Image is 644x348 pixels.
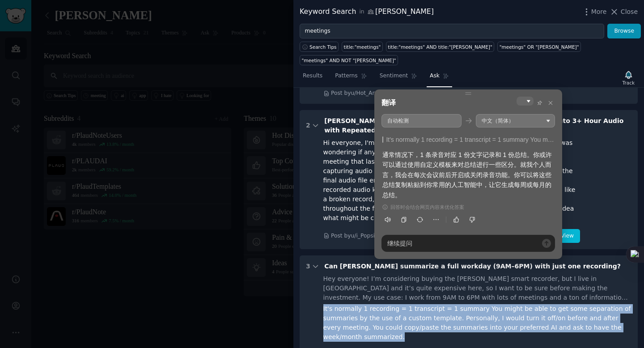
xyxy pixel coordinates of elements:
[380,72,408,80] span: Sentiment
[323,138,580,223] div: Hi everyone, I'm having a strange issue with [PERSON_NAME] Desktop and was wondering if anyone el...
[377,69,420,87] a: Sentiment
[309,44,337,50] span: Search Tips
[621,7,638,17] span: Close
[300,24,604,39] input: Try a keyword related to your business
[323,274,632,302] div: Hey everyone! I’m considering buying the [PERSON_NAME] smart recorder, but I live in [GEOGRAPHIC_...
[324,117,623,134] span: [PERSON_NAME] Desktop Recording Issue: 50-min Meeting Turns into 3+ Hour Audio with Repeated Speech
[300,69,326,87] a: Results
[359,8,364,16] span: in
[388,44,492,50] div: title:"meetings" AND title:"[PERSON_NAME]"
[610,7,638,17] button: Close
[591,7,607,17] span: More
[342,42,383,52] a: title:"meetings"
[427,69,452,87] a: Ask
[300,42,339,52] button: Search Tips
[300,55,398,65] a: "meetings" AND NOT "[PERSON_NAME]"
[335,72,357,80] span: Patterns
[344,44,381,50] div: title:"meetings"
[302,57,396,64] div: "meetings" AND NOT "[PERSON_NAME]"
[332,69,370,87] a: Patterns
[619,68,638,87] button: Track
[500,44,579,50] div: "meetings" OR "[PERSON_NAME]"
[303,72,322,80] span: Results
[331,89,482,98] div: Post by u/Hot_Animal_3221 in r/PlaudNoteUsers on [DATE]
[582,7,607,17] button: More
[324,263,621,270] span: Can [PERSON_NAME] summarize a full workday (9AM–6PM) with just one recording?
[430,72,440,80] span: Ask
[323,304,632,342] div: It's normally 1 recording = 1 transcript = 1 summary You might be able to get some separation of ...
[545,229,580,243] button: View
[497,42,581,52] a: "meetings" OR "[PERSON_NAME]"
[545,234,580,241] a: View
[561,232,574,240] span: View
[607,24,641,39] button: Browse
[306,262,310,271] div: 3
[306,121,310,130] div: 2
[623,80,635,86] div: Track
[386,42,494,52] a: title:"meetings" AND title:"[PERSON_NAME]"
[331,232,451,240] div: Post by u/i_Pops in r/PlaudNoteUsers on [DATE]
[300,6,434,17] div: Keyword Search [PERSON_NAME]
